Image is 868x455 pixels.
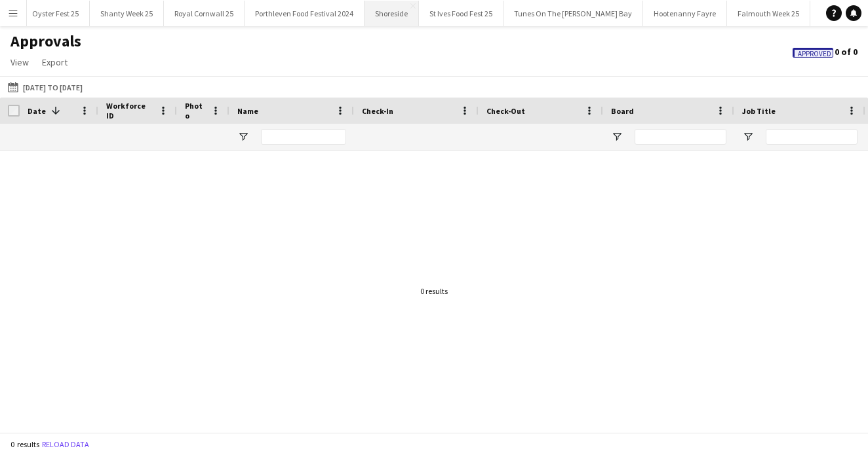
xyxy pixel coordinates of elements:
span: Check-In [362,106,393,116]
span: Check-Out [486,106,525,116]
button: Open Filter Menu [742,131,754,143]
button: [DATE] to [DATE] [5,79,85,95]
button: Porthleven Food Festival 2024 [245,1,365,26]
button: Oyster Fest 25 [22,1,90,26]
span: View [10,56,29,68]
button: Royal Cornwall 25 [164,1,245,26]
button: St Ives Food Fest 25 [419,1,503,26]
span: Job Title [742,106,776,116]
button: Open Filter Menu [611,131,623,143]
a: View [5,54,34,71]
span: Board [611,106,634,116]
button: Shanty Week 25 [90,1,164,26]
span: Approved [798,50,831,58]
button: Falmouth Week 25 [727,1,810,26]
input: Job Title Filter Input [766,129,858,145]
input: Column with Header Selection [8,105,20,117]
span: Date [28,106,46,116]
button: Hootenanny Fayre [643,1,727,26]
button: Reload data [39,437,92,452]
input: Name Filter Input [261,129,346,145]
div: 0 results [420,286,448,296]
span: 0 of 0 [793,46,858,58]
input: Board Filter Input [635,129,726,145]
span: Workforce ID [106,101,153,120]
button: Tunes On The [PERSON_NAME] Bay [503,1,643,26]
button: Open Filter Menu [237,131,249,143]
span: Export [42,56,68,68]
button: Shoreside [365,1,419,26]
span: Name [237,106,258,116]
span: Photo [185,101,206,120]
a: Export [37,54,73,71]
